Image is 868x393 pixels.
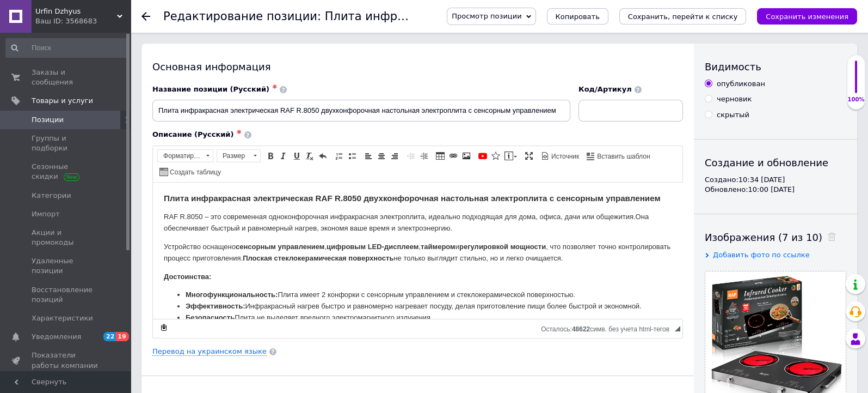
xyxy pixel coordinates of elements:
a: Изображение [460,150,472,162]
span: Добавить фото по ссылке [713,251,810,259]
span: 22 [103,332,116,341]
span: ✱ [272,83,277,90]
span: Размер [217,150,250,162]
span: Импорт [32,209,60,219]
div: Обновлено: 10:00 [DATE] [705,185,846,195]
a: Вставить шаблон [585,150,651,162]
a: Создать таблицу [158,166,223,178]
span: Перетащите для изменения размера [675,326,680,331]
font: , [171,60,174,68]
a: Размер [217,149,261,162]
span: Восстановление позиций [32,285,101,305]
font: таймером [268,60,303,68]
a: По левому краю [362,150,374,162]
a: Вставить сообщение [503,150,519,162]
input: Поиск [5,38,128,58]
font: , что позволяет точно контролировать процесс приготовления. [11,60,518,80]
span: Группы и подборки [32,134,101,153]
a: Полужирный (Ctrl+B) [264,150,276,162]
a: Форматирование [157,149,213,162]
font: Устройство оснащено [11,60,83,68]
input: Например, H&M женское платье зеленое 38 размер вечернее макси с блестками [152,100,570,122]
strong: Плита инфракрасная электрическая RAF R.8050 двухконфорочная настольная электроплита с сенсорным у... [11,11,508,20]
font: Эффективность: [33,119,92,128]
div: Основная информация [152,60,683,74]
iframe: Визуальный текстовый редактор, F844DD75-3852-4753-AAC4-3997621D71E6 [153,183,682,319]
span: Код/Артикул [578,85,632,93]
a: Вставить / удалить нумерованный список [333,150,345,162]
font: цифровым LED-дисплеем [174,60,266,68]
a: Сделать резервную копию сейчас [158,322,170,334]
i: Сохранить изменения [766,13,848,21]
span: Уведомления [32,332,81,342]
div: скрытый [717,110,749,120]
span: 19 [116,332,128,341]
button: Копировать [547,8,608,25]
font: RAF R.8050 – это современная одноконфорочная инфракрасная электроплита, идеально подходящая для д... [11,30,483,38]
span: Категории [32,191,71,201]
font: и [303,60,306,68]
div: 100% [847,96,865,104]
font: Безопасность [33,131,82,139]
span: Показатели работы компании [32,350,101,370]
span: Вставить шаблон [595,152,650,161]
a: Вставить/Редактировать ссылку (Ctrl+L) [447,150,459,162]
a: По правому краю [389,150,401,162]
span: Urfin Dzhyus [35,7,117,16]
span: Копировать [556,13,600,21]
font: Достоинства: [11,90,58,98]
div: Видимость [705,60,846,74]
span: Источник [550,152,579,161]
span: Форматирование [158,150,202,162]
span: Характеристики [32,313,93,323]
font: Плита не выделяет вредного электромагнитного излучения. [82,131,280,139]
span: Удаленные позиции [32,256,101,276]
a: Добавить видео с YouTube [477,150,489,162]
div: Ваш ID: 3568683 [35,16,131,26]
a: Отменить (Ctrl+Z) [317,150,329,162]
a: Подчеркнутый (Ctrl+U) [291,150,303,162]
button: Сохранить, перейти к списку [619,8,747,25]
a: Таблица [434,150,446,162]
a: Источник [539,150,581,162]
span: Позиции [32,115,64,125]
span: Просмотр позиции [452,12,521,20]
i: Сохранить, перейти к списку [628,13,738,21]
font: не только выглядит стильно, но и легко очищается. [241,71,410,80]
span: Описание (Русский) [152,130,233,138]
div: Вернуться назад [141,12,150,21]
span: Название позиции (Русский) [152,85,269,93]
span: ✱ [236,129,241,136]
div: Изображения (7 из 10) [705,231,846,244]
div: опубликован [717,79,765,89]
span: Заказы и сообщения [32,68,101,87]
a: Перевод на украинском языке [152,347,267,356]
a: Уменьшить отступ [405,150,417,162]
a: Развернуть [523,150,535,162]
a: Увеличить отступ [418,150,430,162]
font: Плита имеет 2 конфорки с сенсорным управлением и стеклокерамической поверхностью. [125,108,422,116]
div: черновик [717,94,752,104]
span: Сезонные скидки [32,162,101,182]
a: Вставить / удалить маркированный список [346,150,358,162]
body: Визуальный текстовый редактор, F844DD75-3852-4753-AAC4-3997621D71E6 [11,11,519,317]
font: сенсорным управлением [83,60,172,68]
font: регулировкой мощности [306,60,393,68]
div: Создание и обновление [705,156,846,170]
div: 100% Качество заполнения [847,55,865,110]
span: Акции и промокоды [32,228,101,247]
a: Убрать форматирование [304,150,316,162]
font: Плоская стеклокерамическая поверхность [90,71,241,80]
a: По центру [375,150,387,162]
span: 48622 [572,325,590,333]
font: Инфракрасный нагрев быстро и равномерно нагревает посуду, делая приготовление пищи более быстрой ... [92,119,488,128]
font: , [266,60,268,68]
div: Создано: 10:34 [DATE] [705,175,846,185]
font: Многофункциональность: [33,108,125,116]
button: Сохранить изменения [757,8,857,25]
span: Создать таблицу [168,168,221,177]
span: Товары и услуги [32,96,93,106]
a: Курсив (Ctrl+I) [278,150,290,162]
div: Подсчет символов [541,323,675,333]
a: Вставить иконку [490,150,502,162]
